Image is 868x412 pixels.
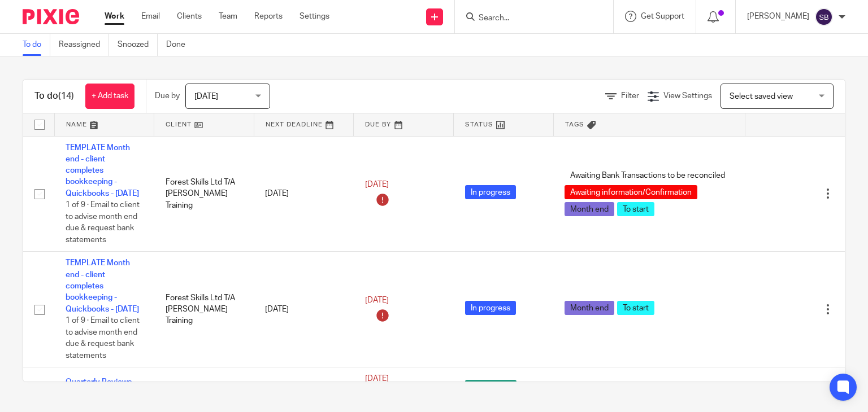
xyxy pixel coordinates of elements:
[154,136,254,252] td: Forest Skills Ltd T/A [PERSON_NAME] Training
[565,121,584,128] span: Tags
[254,136,354,252] td: [DATE]
[365,296,389,304] span: [DATE]
[565,185,697,199] span: Awaiting information/Confirmation
[565,202,614,216] span: Month end
[254,367,354,409] td: [DATE]
[177,11,202,22] a: Clients
[617,202,654,216] span: To start
[663,92,712,100] span: View Settings
[59,34,109,56] a: Reassigned
[118,34,158,56] a: Snoozed
[194,93,218,100] span: [DATE]
[815,8,833,26] img: svg%3E
[66,259,139,313] a: TEMPLATE Month end - client completes bookkeeping - Quickbooks - [DATE]
[254,11,283,22] a: Reports
[154,252,254,367] td: Forest Skills Ltd T/A [PERSON_NAME] Training
[617,301,654,315] span: To start
[166,34,194,56] a: Done
[66,144,139,198] a: TEMPLATE Month end - client completes bookkeeping - Quickbooks - [DATE]
[105,11,124,22] a: Work
[66,317,140,360] span: 1 of 9 · Email to client to advise month end due & request bank statements
[85,84,134,109] a: + Add task
[58,91,74,100] span: (14)
[465,185,516,199] span: In progress
[747,11,809,22] p: [PERSON_NAME]
[254,252,354,367] td: [DATE]
[66,201,140,244] span: 1 of 9 · Email to client to advise month end due & request bank statements
[365,181,389,189] span: [DATE]
[219,11,237,22] a: Team
[154,367,254,409] td: Kibworth Limited
[34,90,74,102] h1: To do
[365,375,389,383] span: [DATE]
[565,168,731,182] span: Awaiting Bank Transactions to be reconciled
[23,9,79,24] img: Pixie
[621,92,639,100] span: Filter
[141,11,160,22] a: Email
[465,380,517,394] span: Not started
[641,12,684,20] span: Get Support
[300,11,329,22] a: Settings
[465,301,516,315] span: In progress
[478,14,579,24] input: Search
[155,90,180,102] p: Due by
[23,34,50,56] a: To do
[565,301,614,315] span: Month end
[730,93,793,100] span: Select saved view
[66,378,132,386] a: Quarterly Reviews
